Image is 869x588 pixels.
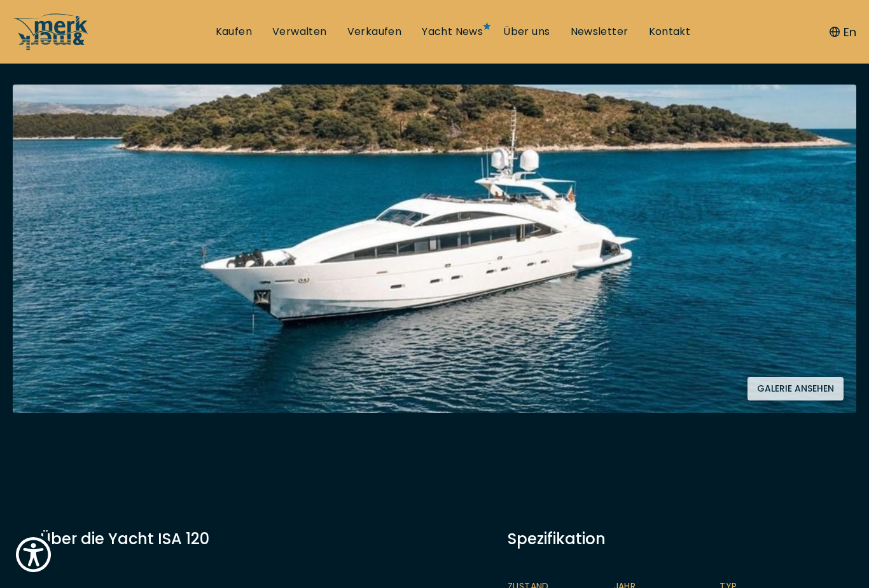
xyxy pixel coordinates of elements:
[347,25,402,39] a: Verkaufen
[830,24,856,41] button: En
[40,528,419,550] h3: Über die Yacht ISA 120
[13,534,54,575] button: Show Accessibility Preferences
[422,25,483,39] a: Yacht News
[272,25,327,39] a: Verwalten
[13,85,856,413] img: Merk&Merk
[747,377,844,400] button: Galerie ansehen
[503,25,550,39] a: Über uns
[571,25,629,39] a: Newsletter
[649,25,691,39] a: Kontakt
[508,528,829,550] div: Spezifikation
[216,25,252,39] a: Kaufen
